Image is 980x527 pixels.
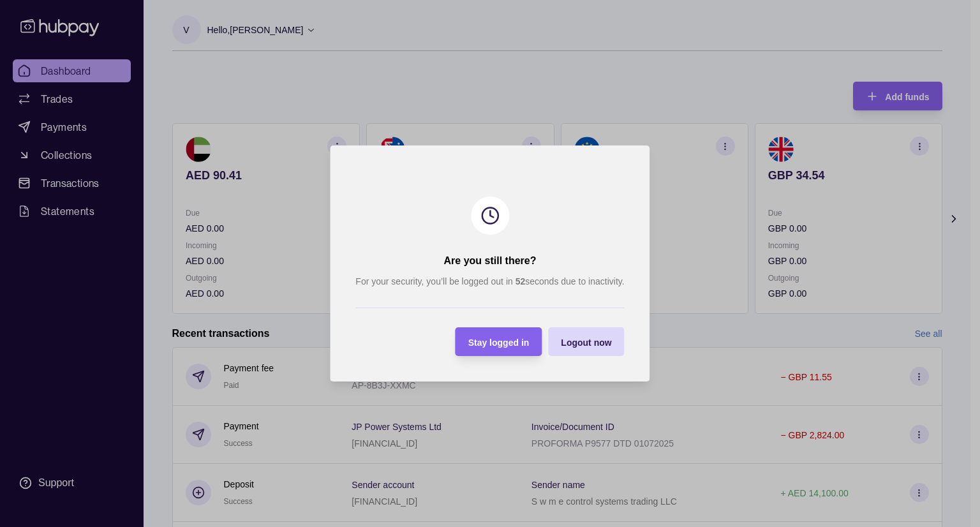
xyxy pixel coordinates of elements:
[548,327,624,356] button: Logout now
[516,276,526,286] strong: 52
[468,338,530,348] span: Stay logged in
[355,274,624,288] p: For your security, you’ll be logged out in seconds due to inactivity.
[561,338,611,348] span: Logout now
[456,327,542,356] button: Stay logged in
[444,254,537,268] h2: Are you still there?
